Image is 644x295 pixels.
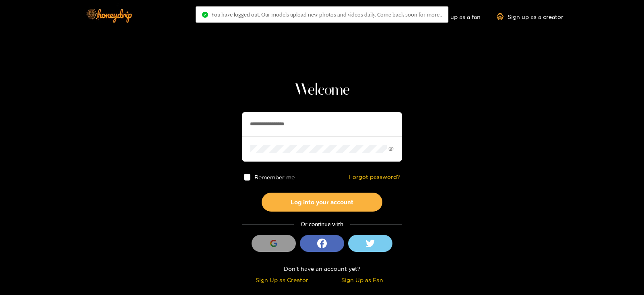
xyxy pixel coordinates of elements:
span: check-circle [202,12,208,18]
div: Sign Up as Fan [324,275,400,285]
span: eye-invisible [388,146,394,152]
a: Sign up as a creator [497,13,563,20]
a: Forgot password? [349,174,400,181]
a: Sign up as a fan [425,13,481,20]
div: Or continue with [242,220,402,229]
button: Log into your account [262,193,382,212]
div: Don't have an account yet? [242,264,402,273]
h1: Welcome [242,81,402,100]
div: Sign Up as Creator [244,275,320,285]
span: Remember me [255,174,295,180]
span: You have logged out. Our models upload new photos and videos daily. Come back soon for more.. [211,11,442,18]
